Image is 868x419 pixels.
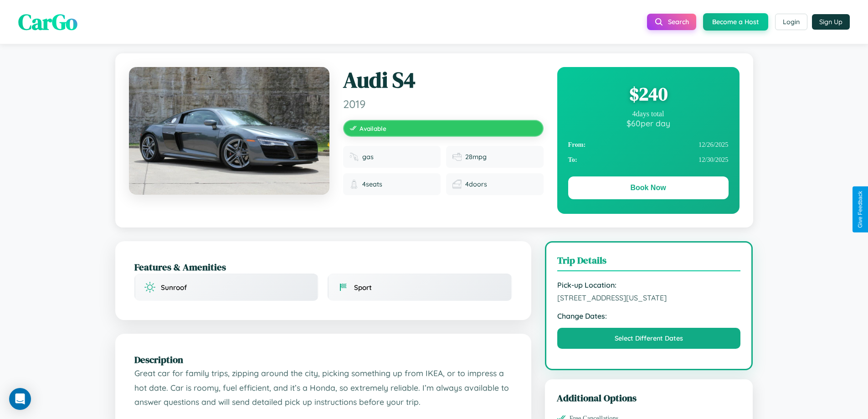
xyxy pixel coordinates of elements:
div: $ 240 [568,82,729,106]
span: Sunroof [161,283,187,292]
span: Search [668,18,689,26]
div: Give Feedback [857,191,863,228]
div: 12 / 30 / 2025 [568,152,729,167]
div: Open Intercom Messenger [9,388,31,410]
button: Search [647,14,696,30]
h2: Features & Amenities [134,260,512,274]
img: Fuel efficiency [452,152,462,161]
h3: Trip Details [557,253,741,271]
div: $ 60 per day [568,118,729,128]
img: Fuel type [349,152,359,161]
img: Audi S4 2019 [129,67,329,195]
span: Sport [354,283,372,292]
span: 28 mpg [465,153,487,161]
div: 12 / 26 / 2025 [568,137,729,152]
span: Available [360,124,386,132]
span: CarGo [18,7,77,37]
img: Doors [452,180,462,189]
button: Select Different Dates [557,328,741,349]
h3: Additional Options [557,391,741,404]
strong: Change Dates: [557,311,741,321]
h1: Audi S4 [343,67,544,93]
button: Become a Host [703,13,768,31]
span: 2019 [343,97,544,111]
strong: To: [568,156,577,164]
span: 4 seats [362,180,382,188]
span: 4 doors [465,180,487,188]
div: 4 days total [568,110,729,118]
span: [STREET_ADDRESS][US_STATE] [557,293,741,302]
span: gas [362,153,374,161]
img: Seats [349,180,359,189]
button: Book Now [568,176,729,199]
button: Sign Up [812,14,850,30]
h2: Description [134,353,512,366]
strong: Pick-up Location: [557,280,741,290]
p: Great car for family trips, zipping around the city, picking something up from IKEA, or to impres... [134,366,512,409]
button: Login [775,14,807,30]
strong: From: [568,141,586,149]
